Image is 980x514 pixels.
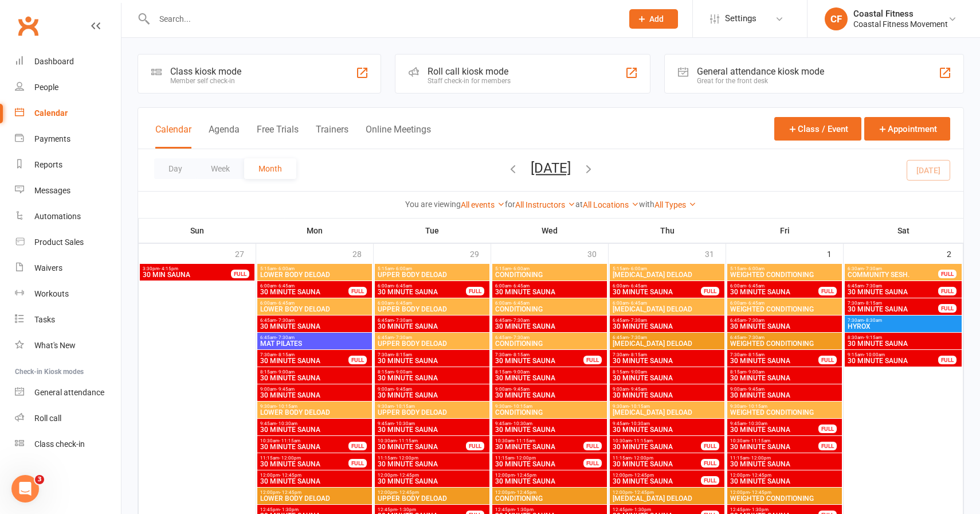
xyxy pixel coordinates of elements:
span: - 8:15am [394,352,412,357]
span: 8:15am [730,369,840,375]
span: 10:30am [730,438,819,443]
div: Roll call [34,414,61,423]
span: Add [649,14,664,24]
a: Calendar [15,100,121,126]
span: - 6:45am [276,301,295,306]
input: Search... [151,11,614,27]
span: - 12:00pm [397,455,418,461]
span: 30 MINUTE SAUNA [260,323,370,330]
span: 9:00am [495,387,605,392]
span: UPPER BODY DELOAD [377,409,487,416]
span: - 11:15am [279,438,300,443]
div: Product Sales [34,237,84,247]
div: FULL [818,425,837,433]
span: LOWER BODY DELOAD [260,271,370,278]
span: 30 MINUTE SAUNA [377,289,467,295]
span: CONDITIONING [495,340,605,347]
span: 30 MINUTE SAUNA [377,357,487,364]
div: FULL [818,356,837,364]
button: Month [244,158,296,179]
span: - 6:45am [629,283,647,289]
th: Thu [609,219,726,243]
span: - 9:00am [746,369,765,375]
span: 6:00am [377,301,487,306]
span: HYROX [847,323,959,330]
span: 6:45am [495,318,605,323]
span: 6:00am [612,283,701,289]
span: - 10:15am [511,404,532,409]
strong: at [575,200,583,209]
span: 9:00am [612,387,722,392]
a: People [15,75,121,100]
span: - 6:00am [276,266,295,271]
span: 30 MINUTE SAUNA [730,289,819,295]
span: 9:45am [260,421,370,426]
span: - 6:00am [746,266,765,271]
span: - 6:00am [394,266,412,271]
span: UPPER BODY DELOAD [377,340,487,347]
span: 5:15am [730,266,840,271]
div: FULL [348,442,367,450]
span: 5:15am [612,266,722,271]
div: 2 [947,244,963,263]
span: 6:45am [730,335,840,340]
span: WEIGHTED CONDITIONING [730,306,840,313]
span: - 10:30am [276,421,297,426]
span: - 7:30am [394,318,412,323]
a: Automations [15,204,121,229]
span: - 4:15pm [159,266,178,271]
div: FULL [701,442,719,450]
div: 1 [827,244,843,263]
span: 30 MINUTE SAUNA [260,461,349,468]
span: 6:00am [260,301,370,306]
a: General attendance kiosk mode [15,380,121,406]
button: [DATE] [531,160,571,176]
span: 9:45am [730,421,819,426]
span: 6:00am [730,283,819,289]
span: - 6:00am [629,266,647,271]
span: 9:45am [495,421,605,426]
span: - 12:00pm [632,455,653,461]
span: 6:00am [495,283,605,289]
div: 27 [235,244,256,263]
span: 6:45am [612,318,722,323]
span: - 12:00pm [514,455,536,461]
div: Calendar [34,108,68,118]
span: 5:15am [377,266,487,271]
span: - 9:45am [746,387,765,392]
span: - 8:15am [276,352,295,357]
div: FULL [938,304,957,313]
span: 30 MINUTE SAUNA [612,289,701,295]
a: All events [461,200,505,209]
span: - 7:30am [276,335,295,340]
span: 11:15am [260,455,349,461]
span: - 7:30am [394,335,412,340]
span: 30 MINUTE SAUNA [260,426,370,433]
span: 5:15am [495,266,605,271]
span: - 10:15am [746,404,767,409]
span: 30 MINUTE SAUNA [260,443,349,450]
span: 11:15am [377,455,487,461]
div: CF [825,7,848,30]
span: 6:00am [377,283,467,289]
div: Class kiosk mode [170,66,241,77]
a: Clubworx [14,11,42,40]
div: Dashboard [34,57,74,66]
span: 10:30am [495,438,584,443]
span: - 8:15am [629,352,647,357]
div: 28 [352,244,373,263]
span: MAT PILATES [260,340,370,347]
span: 9:30am [730,404,840,409]
strong: for [505,200,515,209]
span: - 10:30am [629,421,650,426]
a: Workouts [15,281,121,307]
div: FULL [818,287,837,295]
div: FULL [938,270,957,278]
span: 30 MINUTE SAUNA [730,375,840,381]
span: 11:15am [495,455,584,461]
button: Trainers [316,124,348,149]
span: - 9:45am [394,387,412,392]
button: Day [154,158,197,179]
span: 30 MINUTE SAUNA [847,289,939,295]
span: LOWER BODY DELOAD [260,409,370,416]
